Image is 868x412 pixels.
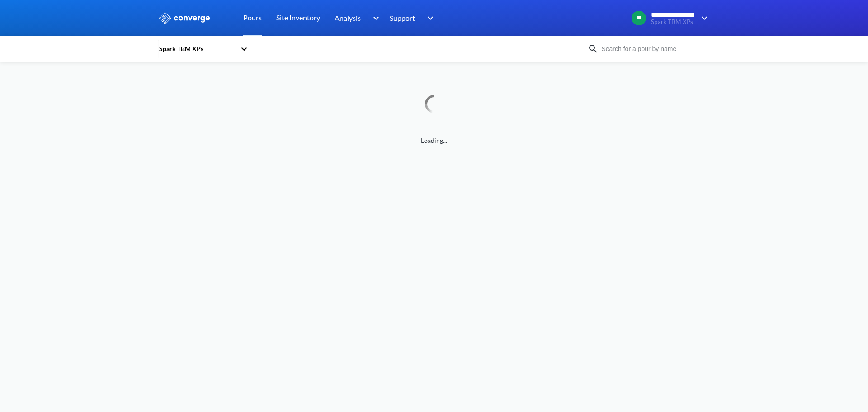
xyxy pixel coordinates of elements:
input: Search for a pour by name [599,44,708,54]
img: downArrow.svg [367,13,382,24]
span: Loading... [158,136,710,146]
div: Spark TBM XPs [158,44,236,54]
span: Support [390,12,415,24]
img: downArrow.svg [695,13,710,24]
span: Analysis [335,12,361,24]
span: Spark TBM XPs [651,19,695,25]
img: downArrow.svg [421,13,436,24]
img: logo_ewhite.svg [158,12,211,24]
img: icon-search.svg [588,43,599,54]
